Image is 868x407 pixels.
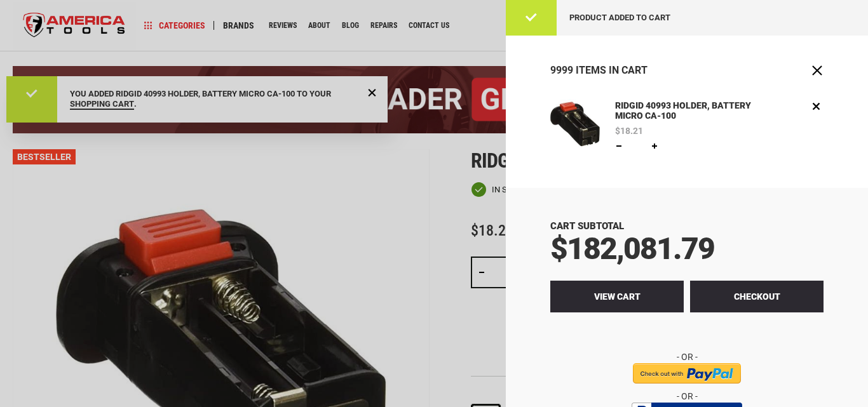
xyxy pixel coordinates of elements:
[550,64,573,76] span: 9999
[612,99,758,123] a: RIDGID 40993 HOLDER, BATTERY MICRO CA-100
[550,99,600,149] img: RIDGID 40993 HOLDER, BATTERY MICRO CA-100
[576,64,648,76] span: Items in Cart
[550,99,600,153] a: RIDGID 40993 HOLDER, BATTERY MICRO CA-100
[569,13,670,22] span: Product added to cart
[690,281,824,312] button: Checkout
[550,220,624,232] span: Cart Subtotal
[811,64,824,77] button: Close
[594,291,641,302] span: View Cart
[550,281,684,312] a: View Cart
[550,230,714,267] span: $182,081.79
[615,126,643,135] span: $18.21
